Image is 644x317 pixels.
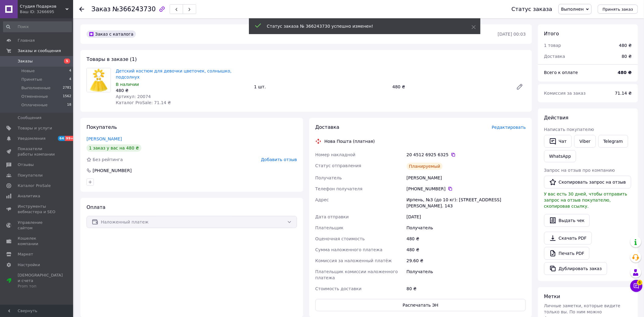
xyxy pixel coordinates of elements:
[18,220,56,231] span: Управление сайтом
[405,194,527,211] div: Ирпень, №3 (до 10 кг): [STREET_ADDRESS][PERSON_NAME]. 143
[63,94,71,99] span: 1562
[18,193,40,199] span: Аналитика
[87,30,136,38] div: Заказ с каталога
[405,255,527,266] div: 29.60 ₴
[18,58,33,64] span: Заказы
[603,7,633,12] span: Принять заказ
[574,135,596,148] a: Viber
[69,68,71,74] span: 4
[405,283,527,294] div: 80 ₴
[18,183,51,188] span: Каталог ProSale
[21,85,51,91] span: Выполненные
[407,163,443,170] div: Планируемый
[65,136,75,141] span: 99+
[390,83,511,91] div: 480 ₴
[618,50,635,63] div: 80 ₴
[18,204,56,215] span: Инструменты вебмастера и SEO
[544,262,607,275] button: Дублировать заказ
[315,197,329,202] span: Адрес
[315,214,349,219] span: Дата отправки
[67,102,71,108] span: 18
[69,77,71,82] span: 4
[79,6,84,12] div: Вернуться назад
[21,94,48,99] span: Отмененные
[544,247,589,260] a: Печать PDF
[315,299,526,311] button: Распечатать ЭН
[544,192,627,209] span: У вас есть 30 дней, чтобы отправить запрос на отзыв покупателю, скопировав ссылку.
[116,94,151,99] span: Артикул: 20074
[544,43,561,48] span: 1 товар
[20,4,65,9] span: Студия Подарков
[18,236,56,247] span: Кошелек компании
[252,83,390,91] div: 1 шт.
[323,138,376,144] div: Нова Пошта (платная)
[18,173,43,178] span: Покупатели
[405,222,527,233] div: Получатель
[405,244,527,255] div: 480 ₴
[87,68,111,92] img: Детский костюм для девочки цветочек, солнышко, подсолнух
[18,125,52,131] span: Товары и услуги
[18,48,61,54] span: Заказы и сообщения
[544,115,568,121] span: Действия
[498,32,526,37] time: [DATE] 00:03
[21,77,42,82] span: Принятые
[544,176,631,188] button: Скопировать запрос на отзыв
[405,233,527,244] div: 480 ₴
[112,5,156,13] span: №366243730
[598,5,638,14] button: Принять заказ
[544,91,586,96] span: Комиссия за заказ
[511,6,552,12] div: Статус заказа
[18,284,63,289] div: Prom топ
[544,214,590,227] button: Выдать чек
[544,232,592,245] a: Скачать PDF
[630,280,642,292] button: Чат с покупателем6
[637,280,642,285] span: 6
[315,286,362,291] span: Стоимость доставки
[116,100,171,105] span: Каталог ProSale: 71.14 ₴
[492,125,526,130] span: Редактировать
[405,211,527,222] div: [DATE]
[116,69,232,79] a: Детский костюм для девочки цветочек, солнышко, подсолнух
[116,87,249,93] div: 480 ₴
[315,175,342,180] span: Получатель
[21,102,48,108] span: Оплаченные
[407,186,526,192] div: [PHONE_NUMBER]
[544,150,576,162] a: WhatsApp
[315,186,363,191] span: Телефон получателя
[92,167,132,174] div: [PHONE_NUMBER]
[116,82,139,87] span: В наличии
[544,127,594,132] span: Написать покупателю
[64,58,70,64] span: 5
[544,31,559,37] span: Итого
[87,204,105,210] span: Оплата
[315,258,392,263] span: Комиссия за наложенный платёж
[544,294,560,299] span: Метки
[63,85,71,91] span: 2781
[315,225,344,230] span: Плательщик
[544,135,572,148] button: Чат
[3,21,72,32] input: Поиск
[18,162,34,167] span: Отзывы
[407,152,526,158] div: 20 4512 6925 6325
[87,144,141,152] div: 1 заказ у вас на 480 ₴
[18,136,45,141] span: Уведомления
[544,54,565,59] span: Доставка
[544,70,578,75] span: Всего к оплате
[615,91,632,96] span: 71.14 ₴
[561,7,584,12] span: Выполнен
[315,247,383,252] span: Сумма наложенного платежа
[619,42,632,48] div: 480 ₴
[618,70,632,75] b: 480 ₴
[18,38,35,43] span: Главная
[315,163,361,168] span: Статус отправления
[315,124,339,130] span: Доставка
[93,157,123,162] span: Без рейтинга
[87,124,117,130] span: Покупатель
[267,23,456,29] div: Статус заказа № 366243730 успешно изменен!
[18,273,63,289] span: [DEMOGRAPHIC_DATA] и счета
[18,252,33,257] span: Маркет
[315,152,356,157] span: Номер накладной
[87,136,122,141] a: [PERSON_NAME]
[20,9,73,15] div: Ваш ID: 3266695
[315,269,398,280] span: Плательщик комиссии наложенного платежа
